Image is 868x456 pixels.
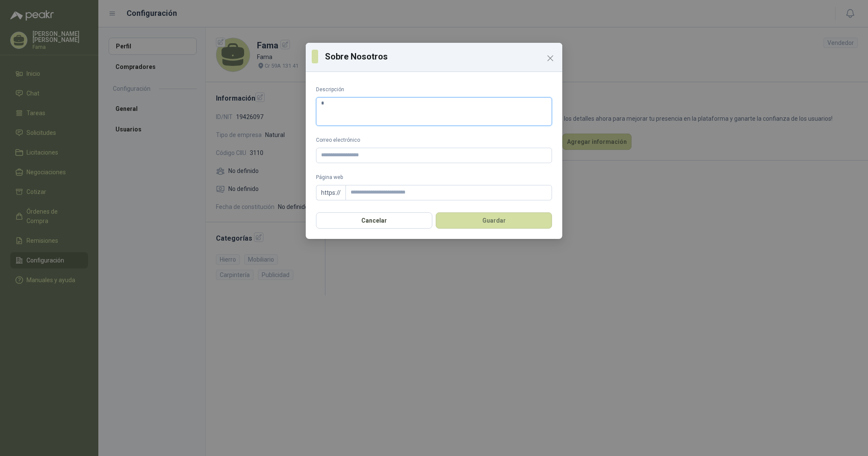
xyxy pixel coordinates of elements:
[316,136,552,144] label: Correo electrónico
[316,173,552,182] label: Página web
[316,86,552,94] label: Descripción
[316,212,432,229] button: Cancelar
[543,51,557,65] button: Close
[325,50,556,63] h3: Sobre Nosotros
[316,185,345,200] span: https://
[436,212,552,229] button: Guardar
